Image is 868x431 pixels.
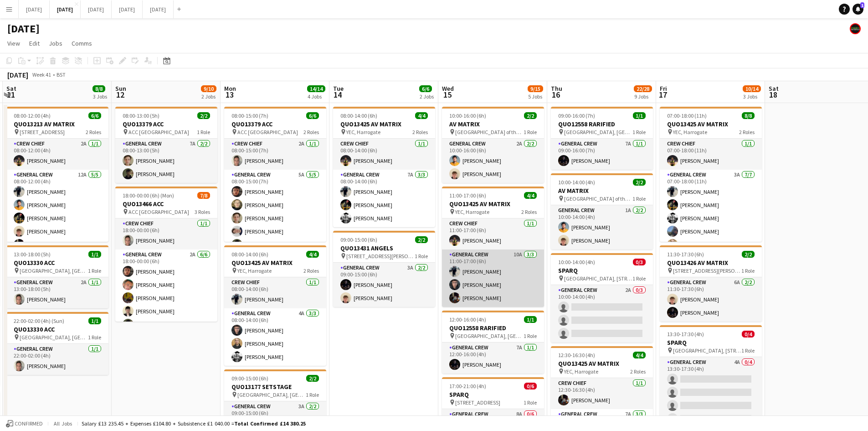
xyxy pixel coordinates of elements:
[739,129,755,135] span: 2 Roles
[442,120,544,128] h3: AV MATRIX
[128,129,189,135] span: ACC [GEOGRAPHIC_DATA]
[660,120,762,128] h3: QUO13425 AV MATRIX
[20,267,88,274] span: [GEOGRAPHIC_DATA], [GEOGRAPHIC_DATA], [GEOGRAPHIC_DATA], [STREET_ADDRESS]
[632,195,646,202] span: 1 Role
[442,311,544,374] app-job-card: 12:00-16:00 (4h)1/1QUO12558 RARIFIED [GEOGRAPHIC_DATA], [GEOGRAPHIC_DATA], [GEOGRAPHIC_DATA]1 Rol...
[419,85,432,92] span: 6/6
[88,112,101,119] span: 6/6
[7,39,20,47] span: View
[742,251,755,258] span: 2/2
[333,244,435,252] h3: QUO13431 ANGELS
[673,129,707,135] span: YEC, Harrogate
[306,391,319,398] span: 1 Role
[442,187,544,307] app-job-card: 11:00-17:00 (6h)4/4QUO13425 AV MATRIX YEC, Harrogate2 RolesCrew Chief1/111:00-17:00 (6h)[PERSON_N...
[551,253,653,343] app-job-card: 10:00-14:00 (4h)0/3SPARQ [GEOGRAPHIC_DATA], [STREET_ADDRESS]1 RoleGeneral Crew2A0/310:00-14:00 (4h)
[333,170,435,227] app-card-role: General Crew7A3/308:00-14:00 (6h)[PERSON_NAME][PERSON_NAME][PERSON_NAME]
[115,187,217,322] app-job-card: 18:00-00:00 (6h) (Mon)7/8QUO13466 ACC ACC [GEOGRAPHIC_DATA]3 RolesCrew Chief1/118:00-00:00 (6h)[P...
[115,139,217,183] app-card-role: General Crew7A2/208:00-13:00 (5h)[PERSON_NAME][PERSON_NAME]
[30,71,53,78] span: Week 41
[524,316,537,323] span: 1/1
[660,357,762,428] app-card-role: General Crew4A0/413:30-17:30 (4h)
[741,267,755,274] span: 1 Role
[551,173,653,249] app-job-card: 10:00-14:00 (4h)2/2AV MATRIX [GEOGRAPHIC_DATA] of the University of [STREET_ADDRESS]1 RoleGeneral...
[550,89,562,100] span: 16
[224,107,326,242] app-job-card: 08:00-15:00 (7h)6/6QUO13379 ACC ACC [GEOGRAPHIC_DATA]2 RolesCrew Chief2A1/108:00-15:00 (7h)[PERSO...
[634,85,652,92] span: 22/28
[660,277,762,322] app-card-role: General Crew6A2/211:30-17:30 (6h)[PERSON_NAME][PERSON_NAME]
[558,352,595,358] span: 12:30-16:30 (4h)
[52,420,74,427] span: All jobs
[303,129,319,135] span: 2 Roles
[333,263,435,307] app-card-role: General Crew3A2/209:00-15:00 (6h)[PERSON_NAME][PERSON_NAME]
[88,317,101,324] span: 1/1
[528,93,543,100] div: 5 Jobs
[86,129,101,135] span: 2 Roles
[551,378,653,409] app-card-role: Crew Chief1/112:30-16:30 (4h)[PERSON_NAME]
[7,22,40,36] h1: [DATE]
[20,334,88,341] span: [GEOGRAPHIC_DATA], [GEOGRAPHIC_DATA], [GEOGRAPHIC_DATA], [STREET_ADDRESS]
[442,200,544,208] h3: QUO13425 AV MATRIX
[524,383,537,389] span: 0/6
[850,23,861,34] app-user-avatar: KONNECT HQ
[442,139,544,183] app-card-role: General Crew2A2/210:00-16:00 (6h)[PERSON_NAME][PERSON_NAME]
[29,39,40,47] span: Edit
[524,112,537,119] span: 2/2
[93,93,107,100] div: 3 Jobs
[415,236,428,243] span: 2/2
[660,259,762,267] h3: QUO13426 AV MATRIX
[633,179,646,186] span: 2/2
[333,107,435,227] div: 08:00-14:00 (6h)4/4QUO13425 AV MATRIX YEC, Harrogate2 RolesCrew Chief1/108:00-14:00 (6h)[PERSON_N...
[551,359,653,368] h3: QUO13425 AV MATRIX
[303,267,319,274] span: 2 Roles
[223,89,236,100] span: 13
[197,129,210,135] span: 1 Role
[660,107,762,242] div: 07:00-18:00 (11h)8/8QUO13425 AV MATRIX YEC, Harrogate2 RolesCrew Chief1/107:00-18:00 (11h)[PERSON...
[19,0,50,18] button: [DATE]
[442,390,544,399] h3: SPARQ
[5,419,44,429] button: Confirmed
[224,277,326,308] app-card-role: Crew Chief1/108:00-14:00 (6h)[PERSON_NAME]
[415,112,428,119] span: 4/4
[224,245,326,366] app-job-card: 08:00-14:00 (6h)4/4QUO13425 AV MATRIX YEC, Harrogate2 RolesCrew Chief1/108:00-14:00 (6h)[PERSON_N...
[415,253,428,260] span: 1 Role
[306,251,319,258] span: 4/4
[632,275,646,282] span: 1 Role
[660,84,667,93] span: Fri
[658,89,667,100] span: 17
[333,231,435,307] app-job-card: 09:00-15:00 (6h)2/2QUO13431 ANGELS [STREET_ADDRESS][PERSON_NAME]1 RoleGeneral Crew3A2/209:00-15:0...
[860,2,864,8] span: 1
[442,249,544,307] app-card-role: General Crew10A3/311:00-17:00 (6h)[PERSON_NAME][PERSON_NAME][PERSON_NAME]
[660,338,762,347] h3: SPARQ
[6,325,108,333] h3: QUO13330 ACC
[673,347,741,354] span: [GEOGRAPHIC_DATA], [STREET_ADDRESS]
[81,0,112,18] button: [DATE]
[551,266,653,275] h3: SPARQ
[564,368,598,375] span: YEC, Harrogate
[551,285,653,343] app-card-role: General Crew2A0/310:00-14:00 (4h)
[307,85,325,92] span: 14/14
[201,85,216,92] span: 9/10
[441,89,454,100] span: 15
[224,139,326,170] app-card-role: Crew Chief2A1/108:00-15:00 (7h)[PERSON_NAME]
[14,112,51,119] span: 08:00-12:00 (4h)
[6,245,108,308] app-job-card: 13:00-18:00 (5h)1/1QUO13330 ACC [GEOGRAPHIC_DATA], [GEOGRAPHIC_DATA], [GEOGRAPHIC_DATA], [STREET_...
[449,112,486,119] span: 10:00-16:00 (6h)
[197,112,210,119] span: 2/2
[6,107,108,242] div: 08:00-12:00 (4h)6/6QUO13213 AV MATRIX [STREET_ADDRESS]2 RolesCrew Chief2A1/108:00-12:00 (4h)[PERS...
[558,259,595,265] span: 10:00-14:00 (4h)
[667,251,704,258] span: 11:30-17:30 (6h)
[15,421,43,427] span: Confirmed
[123,192,174,199] span: 18:00-00:00 (6h) (Mon)
[660,170,762,280] app-card-role: General Crew3A7/707:00-18:00 (11h)[PERSON_NAME][PERSON_NAME][PERSON_NAME][PERSON_NAME][PERSON_NAME]
[224,308,326,366] app-card-role: General Crew4A3/308:00-14:00 (6h)[PERSON_NAME][PERSON_NAME][PERSON_NAME]
[231,112,268,119] span: 08:00-15:00 (7h)
[455,399,500,406] span: [STREET_ADDRESS]
[442,343,544,374] app-card-role: General Crew7A1/112:00-16:00 (4h)[PERSON_NAME]
[115,84,126,93] span: Sun
[340,236,377,243] span: 09:00-15:00 (6h)
[49,39,62,47] span: Jobs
